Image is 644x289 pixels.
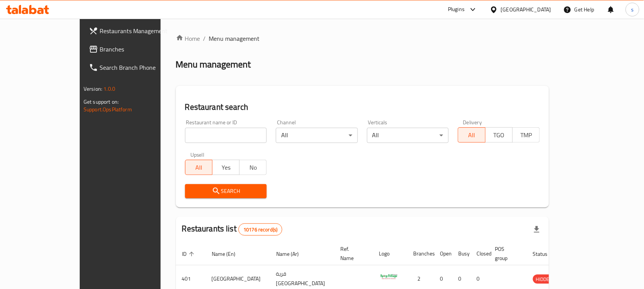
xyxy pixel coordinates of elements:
[512,127,540,143] button: TMP
[533,275,556,284] div: HIDDEN
[461,130,482,141] span: All
[212,160,240,175] button: Yes
[185,160,213,175] button: All
[448,5,465,14] div: Plugins
[182,223,283,236] h2: Restaurants list
[100,26,181,35] span: Restaurants Management
[209,34,260,43] span: Menu management
[176,34,200,43] a: Home
[83,22,187,40] a: Restaurants Management
[191,186,261,196] span: Search
[516,130,537,141] span: TMP
[212,249,245,258] span: Name (En)
[501,5,551,14] div: [GEOGRAPHIC_DATA]
[83,58,187,77] a: Search Branch Phone
[471,242,489,265] th: Closed
[243,162,264,173] span: No
[458,127,485,143] button: All
[238,223,282,236] div: Total records count
[367,128,449,143] div: All
[528,220,546,239] div: Export file
[185,128,267,143] input: Search for restaurant name or ID..
[631,5,634,14] span: s
[485,127,513,143] button: TGO
[176,58,251,71] h2: Menu management
[533,249,558,258] span: Status
[495,244,518,263] span: POS group
[434,242,452,265] th: Open
[533,275,556,284] span: HIDDEN
[203,34,206,43] li: /
[407,242,434,265] th: Branches
[188,162,209,173] span: All
[452,242,471,265] th: Busy
[373,242,407,265] th: Logo
[103,84,115,94] span: 1.0.0
[489,130,510,141] span: TGO
[239,226,282,233] span: 10176 record(s)
[100,63,181,72] span: Search Branch Phone
[341,244,364,263] span: Ref. Name
[276,249,309,258] span: Name (Ar)
[84,104,132,114] a: Support.OpsPlatform
[185,101,540,113] h2: Restaurant search
[176,34,549,43] nav: breadcrumb
[276,128,358,143] div: All
[185,184,267,198] button: Search
[84,97,119,107] span: Get support on:
[182,249,196,258] span: ID
[84,84,102,94] span: Version:
[83,40,187,58] a: Branches
[463,120,482,125] label: Delivery
[216,162,237,173] span: Yes
[190,152,204,157] label: Upsell
[100,45,181,54] span: Branches
[239,160,267,175] button: No
[379,268,398,287] img: Spicy Village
